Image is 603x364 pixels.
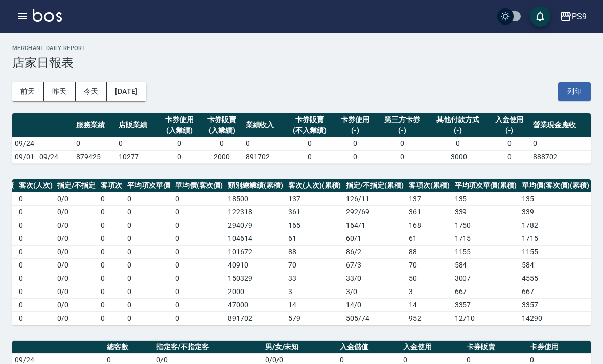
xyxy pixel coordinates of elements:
td: 339 [519,205,591,219]
td: 0 [173,192,226,205]
td: 0 [125,192,173,205]
td: 0 [125,245,173,258]
td: 150329 [225,272,286,285]
button: 前天 [12,82,44,101]
td: 135 [519,192,591,205]
td: 891702 [225,311,286,325]
td: 0 [173,298,226,311]
td: 33 / 0 [343,272,406,285]
td: 09/01 - 09/24 [12,150,74,163]
td: 0 [488,150,530,163]
td: 579 [286,311,344,325]
td: 0 [243,137,286,150]
td: 0 [125,258,173,272]
td: 0 / 0 [55,272,98,285]
td: 0 [16,311,55,325]
td: 0 [285,150,334,163]
td: 0 [16,298,55,311]
td: 3357 [452,298,520,311]
td: 0 [173,311,226,325]
td: 0 [158,137,201,150]
th: 單均價(客次價) [173,179,226,192]
th: 總客數 [104,341,154,354]
th: 平均項次單價(累積) [452,179,520,192]
div: (入業績) [161,125,198,136]
button: 今天 [76,82,107,101]
td: 0 [116,137,158,150]
div: 其他付款方式 [430,114,485,125]
td: 67 / 3 [343,258,406,272]
th: 客次(人次) [16,179,55,192]
button: save [530,6,550,27]
div: (入業績) [203,125,241,136]
td: 0 [173,258,226,272]
th: 男/女/未知 [263,341,337,354]
td: 952 [406,311,452,325]
td: 0 [125,205,173,219]
td: 14 / 0 [343,298,406,311]
td: 137 [406,192,452,205]
td: 86 / 2 [343,245,406,258]
td: 40910 [225,258,286,272]
td: 0 [16,285,55,298]
td: 0 [98,205,125,219]
td: 879425 [74,150,116,163]
td: 1715 [519,232,591,245]
td: 0 [158,150,201,163]
td: 60 / 1 [343,232,406,245]
td: 168 [406,219,452,232]
td: 0 / 0 [55,258,98,272]
td: 0 / 0 [55,285,98,298]
td: 3357 [519,298,591,311]
td: 0 [16,258,55,272]
td: 126 / 11 [343,192,406,205]
td: 361 [286,205,344,219]
td: 0 [98,258,125,272]
td: 61 [286,232,344,245]
th: 入金使用 [401,341,464,354]
th: 指定/不指定 [55,179,98,192]
button: PS9 [555,6,591,27]
td: 505/74 [343,311,406,325]
td: 0 [16,232,55,245]
td: 0 [428,137,488,150]
td: 0 [125,272,173,285]
td: 164 / 1 [343,219,406,232]
td: 888702 [530,150,591,163]
td: 0 [173,232,226,245]
th: 業績收入 [243,113,286,137]
td: 0 [285,137,334,150]
td: 0 [125,219,173,232]
th: 類別總業績(累積) [225,179,286,192]
td: 0 / 0 [55,245,98,258]
td: 0 [173,272,226,285]
td: 0 [334,150,377,163]
td: 88 [286,245,344,258]
td: 165 [286,219,344,232]
div: 入金使用 [491,114,528,125]
td: 584 [519,258,591,272]
td: 0 [98,311,125,325]
td: 0 [98,298,125,311]
td: 3 [286,285,344,298]
td: 122318 [225,205,286,219]
td: 0 [173,219,226,232]
td: 2000 [201,150,243,163]
td: 0 [334,137,377,150]
td: 0 [98,192,125,205]
td: 3 [406,285,452,298]
td: 10277 [116,150,158,163]
td: 667 [519,285,591,298]
th: 店販業績 [116,113,158,137]
td: 0 [98,285,125,298]
td: 0/0 [55,311,98,325]
div: (-) [337,125,374,136]
td: 1155 [452,245,520,258]
td: 667 [452,285,520,298]
td: 1750 [452,219,520,232]
h3: 店家日報表 [12,56,591,70]
td: 0 [125,311,173,325]
div: 卡券使用 [161,114,198,125]
td: 137 [286,192,344,205]
td: 0 [16,219,55,232]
